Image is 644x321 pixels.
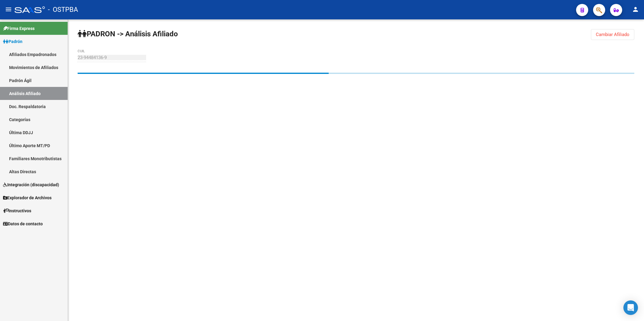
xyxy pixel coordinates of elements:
[3,181,59,188] span: Integración (discapacidad)
[3,194,52,201] span: Explorador de Archivos
[48,3,78,16] span: - OSTPBA
[632,6,639,13] mat-icon: person
[3,25,35,32] span: Firma Express
[596,32,629,37] span: Cambiar Afiliado
[3,38,22,45] span: Padrón
[3,220,43,227] span: Datos de contacto
[591,29,634,40] button: Cambiar Afiliado
[623,300,638,315] div: Open Intercom Messenger
[78,30,178,38] strong: PADRON -> Análisis Afiliado
[3,207,31,214] span: Instructivos
[5,6,12,13] mat-icon: menu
